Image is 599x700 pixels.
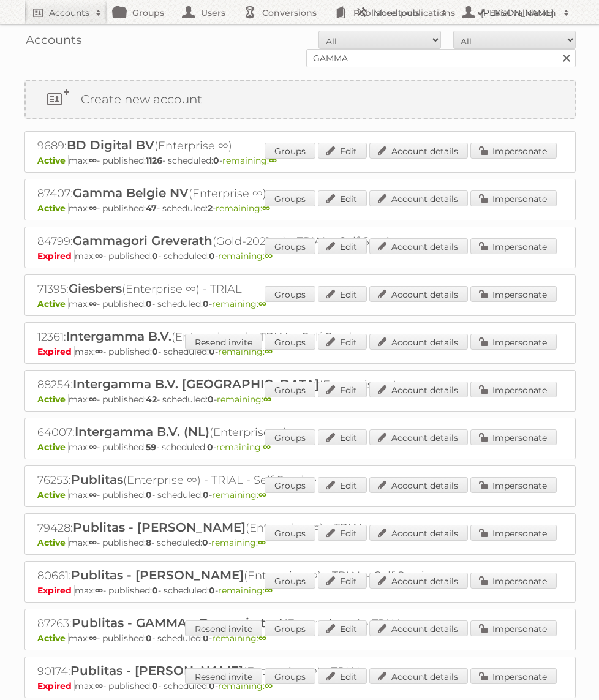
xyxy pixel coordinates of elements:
a: Account details [369,429,468,445]
a: Account details [369,286,468,302]
a: Groups [265,620,315,636]
p: max: - published: - scheduled: - [37,537,563,548]
strong: 0 [203,298,209,309]
a: Create new account [26,81,575,118]
h2: 79428: (Enterprise ∞) - TRIAL [37,520,466,536]
span: Expired [37,585,75,596]
p: max: - published: - scheduled: - [37,442,563,453]
h2: [PERSON_NAME] [478,7,557,19]
p: max: - published: - scheduled: - [37,250,563,262]
a: Impersonate [470,143,557,159]
span: Expired [37,250,75,262]
a: Groups [265,238,315,254]
a: Edit [318,382,367,397]
strong: 0 [209,250,215,262]
strong: ∞ [89,298,97,309]
span: remaining: [212,489,266,500]
p: max: - published: - scheduled: - [37,203,563,214]
a: Edit [318,334,367,350]
span: remaining: [222,155,277,166]
a: Groups [265,573,315,589]
span: remaining: [212,298,266,309]
a: Groups [265,668,315,684]
h2: Accounts [49,7,89,19]
a: Account details [369,573,468,589]
a: Impersonate [470,477,557,493]
strong: 47 [146,203,157,214]
strong: 0 [146,633,152,644]
h2: 80661: (Enterprise ∞) - TRIAL - Self Service [37,568,466,584]
span: remaining: [218,585,273,596]
h2: 76253: (Enterprise ∞) - TRIAL - Self Service [37,472,466,488]
a: Groups [265,190,315,206]
span: Active [37,298,69,309]
span: Active [37,394,69,405]
span: Gammagori Greverath [73,233,213,248]
h2: More tools [374,7,435,19]
span: Intergamma B.V. (NL) [75,424,209,439]
span: Active [37,537,69,548]
strong: 0 [202,537,208,548]
span: remaining: [218,250,273,262]
a: Impersonate [470,573,557,589]
strong: 0 [152,585,158,596]
strong: ∞ [89,203,97,214]
a: Impersonate [470,238,557,254]
strong: ∞ [89,442,97,453]
h2: 64007: (Enterprise ∞) [37,424,466,440]
strong: 0 [152,250,158,262]
a: Edit [318,238,367,254]
span: Publitas - [PERSON_NAME] [73,520,246,535]
a: Account details [369,525,468,541]
span: Expired [37,346,75,357]
p: max: - published: - scheduled: - [37,633,563,644]
a: Account details [369,382,468,397]
h2: 87263: (Enterprise ∞) - TRIAL [37,615,466,631]
a: Impersonate [470,525,557,541]
strong: 0 [152,680,158,691]
span: Publitas - [PERSON_NAME] [71,568,244,582]
strong: ∞ [95,346,103,357]
a: Groups [265,382,315,397]
span: Giesbers [69,281,122,296]
strong: ∞ [95,680,103,691]
a: Impersonate [470,429,557,445]
a: Impersonate [470,286,557,302]
strong: 0 [146,298,152,309]
h2: 84799: (Gold-2021 ∞) - TRIAL - Self Service [37,233,466,249]
a: Groups [265,525,315,541]
a: Edit [318,190,367,206]
strong: 0 [209,585,215,596]
a: Resend invite [185,620,262,636]
h2: 12361: (Enterprise ∞) - TRIAL - Self Service [37,329,466,345]
p: max: - published: - scheduled: - [37,489,563,500]
span: Active [37,442,69,453]
strong: ∞ [262,203,270,214]
a: Edit [318,143,367,159]
span: remaining: [217,394,271,405]
a: Edit [318,477,367,493]
strong: ∞ [263,394,271,405]
a: Account details [369,334,468,350]
h2: 90174: (Enterprise ∞) - TRIAL [37,663,466,679]
span: Active [37,203,69,214]
strong: 0 [207,442,213,453]
p: max: - published: - scheduled: - [37,298,563,309]
span: Publitas [71,472,123,487]
p: max: - published: - scheduled: - [37,680,563,691]
a: Account details [369,668,468,684]
a: Account details [369,620,468,636]
span: Active [37,633,69,644]
a: Groups [265,334,315,350]
span: Gamma Belgie NV [73,186,189,200]
span: remaining: [216,442,271,453]
strong: 0 [208,394,214,405]
strong: 0 [203,489,209,500]
span: remaining: [216,203,270,214]
strong: 59 [146,442,156,453]
a: Edit [318,525,367,541]
a: Edit [318,286,367,302]
span: BD Digital BV [67,138,154,152]
a: Impersonate [470,190,557,206]
a: Impersonate [470,382,557,397]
